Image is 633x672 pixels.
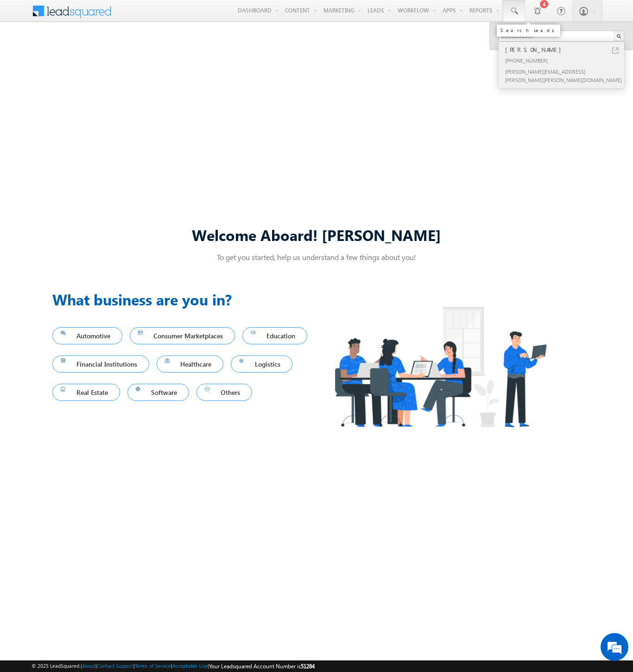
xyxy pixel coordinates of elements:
[503,44,627,55] div: [PERSON_NAME]
[172,663,208,669] a: Acceptable Use
[97,663,133,669] a: Contact Support
[239,358,284,370] span: Logistics
[61,386,112,399] span: Real Estate
[316,288,564,445] img: Industry.png
[136,386,181,399] span: Software
[205,386,244,399] span: Others
[52,252,581,262] p: To get you started, help us understand a few things about you!
[138,330,227,342] span: Consumer Marketplaces
[503,55,627,66] div: [PHONE_NUMBER]
[165,358,215,370] span: Healthcare
[503,66,627,85] div: [PERSON_NAME][EMAIL_ADDRESS][PERSON_NAME][PERSON_NAME][DOMAIN_NAME]
[251,330,299,342] span: Education
[500,27,557,33] div: Search Leads
[61,358,141,370] span: Financial Institutions
[135,663,171,669] a: Terms of Service
[32,662,315,671] span: © 2025 LeadSquared | | | | |
[61,330,114,342] span: Automotive
[82,663,95,669] a: About
[301,663,315,670] span: 51284
[209,663,315,670] span: Your Leadsquared Account Number is
[52,288,316,311] h3: What business are you in?
[52,225,581,245] div: Welcome Aboard! [PERSON_NAME]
